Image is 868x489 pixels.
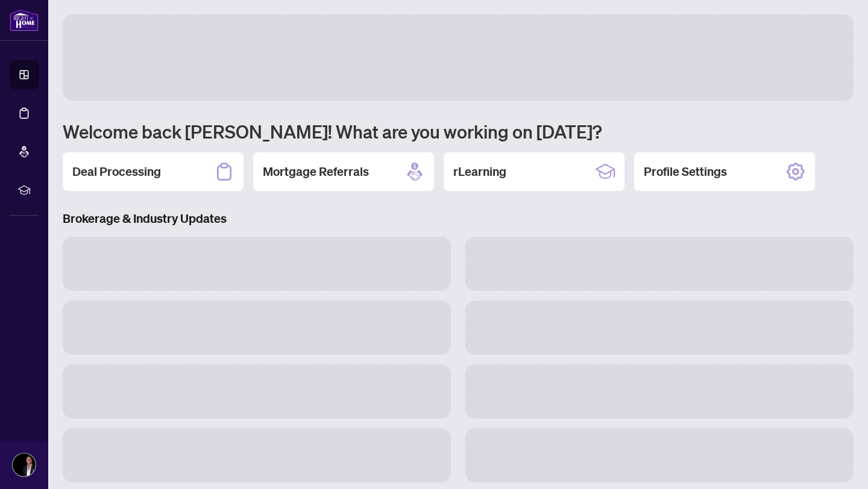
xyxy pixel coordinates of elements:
[644,163,727,180] h2: Profile Settings
[63,120,854,143] h1: Welcome back [PERSON_NAME]! What are you working on [DATE]?
[13,453,36,476] img: Profile Icon
[63,210,854,227] h3: Brokerage & Industry Updates
[72,163,161,180] h2: Deal Processing
[263,163,369,180] h2: Mortgage Referrals
[10,9,39,31] img: logo
[453,163,506,180] h2: rLearning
